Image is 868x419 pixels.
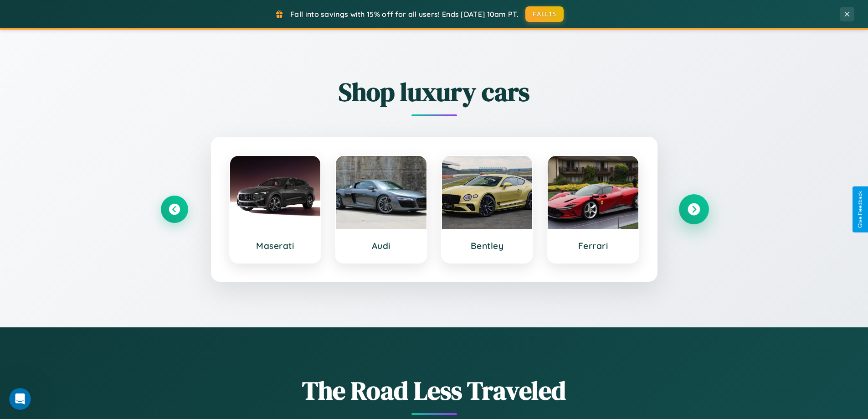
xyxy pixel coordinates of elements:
iframe: Intercom live chat [9,388,31,410]
h1: The Road Less Traveled [161,373,708,408]
div: Give Feedback [857,191,863,228]
button: FALL15 [525,6,564,22]
h3: Audi [345,240,417,251]
h3: Bentley [451,240,524,251]
h2: Shop luxury cars [161,74,708,109]
h3: Ferrari [557,240,629,251]
h3: Maserati [239,240,312,251]
span: Fall into savings with 15% off for all users! Ends [DATE] 10am PT. [290,10,519,19]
